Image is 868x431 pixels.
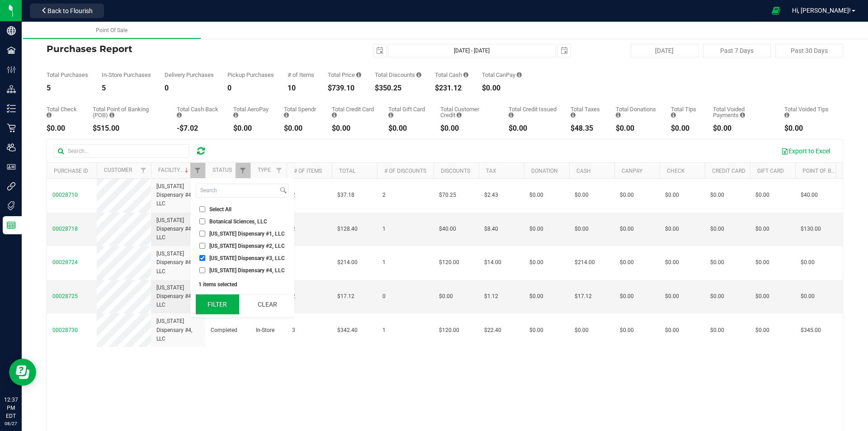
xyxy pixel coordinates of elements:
a: Total [339,168,355,174]
input: [US_STATE] Dispensary #3, LLC [199,255,205,261]
span: [US_STATE] Dispensary #3, LLC [209,256,285,261]
div: $0.00 [671,125,699,132]
i: Sum of the successful, non-voided credit card payment transactions for all purchases in the date ... [332,112,337,118]
div: Total Discounts [375,72,421,78]
span: [US_STATE] Dispensary #4, LLC [156,284,200,310]
span: $1.12 [484,292,498,301]
inline-svg: Configuration [7,65,16,74]
i: Sum of the successful, non-voided point-of-banking payment transactions, both via payment termina... [109,112,114,118]
inline-svg: Integrations [7,182,16,191]
span: $0.00 [620,326,634,335]
i: Sum of all account credit issued for all refunds from returned purchases in the date range. [509,112,514,118]
inline-svg: Retail [7,123,16,133]
div: Total CanPay [482,72,522,78]
a: Filter [236,163,250,178]
div: $0.00 [482,85,522,92]
div: Total Point of Banking (POB) [93,106,163,118]
span: $0.00 [620,191,634,199]
a: Purchase ID [54,168,88,174]
span: $0.00 [801,258,815,267]
div: Total AeroPay [233,106,270,118]
span: $120.00 [439,326,459,335]
span: $0.00 [620,225,634,233]
span: $40.00 [801,191,818,199]
a: Facility [158,167,190,173]
div: $0.00 [440,125,495,132]
a: # of Discounts [384,168,426,174]
a: Filter [272,163,287,178]
div: Total Cash [435,72,468,78]
a: Tax [486,168,496,174]
span: 1 [382,326,386,335]
span: $0.00 [575,326,589,335]
span: $0.00 [710,191,724,199]
span: 1 [382,225,386,233]
a: Point of Banking (POB) [802,168,867,174]
span: Select All [209,207,231,212]
inline-svg: Tags [7,201,16,210]
span: 2 [382,191,386,199]
span: $0.00 [801,292,815,301]
div: Total Taxes [571,106,602,118]
div: 0 [227,85,274,92]
i: Sum of the cash-back amounts from rounded-up electronic payments for all purchases in the date ra... [177,112,182,118]
span: $22.40 [484,326,501,335]
div: Total Voided Payments [713,106,771,118]
div: In-Store Purchases [102,72,151,78]
button: Past 7 Days [703,44,771,57]
span: $0.00 [575,191,589,199]
span: $0.00 [665,258,679,267]
div: Total Price [328,72,361,78]
i: Sum of the total taxes for all purchases in the date range. [571,112,576,118]
inline-svg: Users [7,143,16,152]
span: $342.40 [337,326,358,335]
a: CanPay [622,168,642,174]
span: [US_STATE] Dispensary #4, LLC [156,182,200,208]
span: 00028718 [52,226,78,232]
button: Export to Excel [775,143,836,159]
i: Sum of the successful, non-voided cash payment transactions for all purchases in the date range. ... [463,72,468,78]
div: Total Credit Issued [509,106,557,118]
input: Search... [54,144,189,158]
div: -$7.02 [177,125,220,132]
input: [US_STATE] Dispensary #4, LLC [199,267,205,273]
i: Sum of all tips added to successful, non-voided payments for all purchases in the date range. [671,112,676,118]
div: $0.00 [713,125,771,132]
i: Sum of the successful, non-voided check payment transactions for all purchases in the date range. [47,112,52,118]
i: Sum of the successful, non-voided CanPay payment transactions for all purchases in the date range. [517,72,522,78]
span: [US_STATE] Dispensary #4, LLC [156,317,200,343]
span: Botanical Sciences, LLC [209,219,267,224]
input: Select All [199,206,205,212]
a: Gift Card [757,168,784,174]
div: $0.00 [784,125,830,132]
span: $0.00 [575,225,589,233]
span: Point Of Sale [96,27,127,33]
span: $130.00 [801,225,821,233]
div: 0 [165,85,214,92]
span: $345.00 [801,326,821,335]
span: [US_STATE] Dispensary #1, LLC [209,231,285,237]
div: $48.35 [571,125,602,132]
div: $0.00 [47,125,79,132]
button: Past 30 Days [775,44,843,57]
span: $8.40 [484,225,498,233]
span: $40.00 [439,225,456,233]
button: [DATE] [631,44,698,57]
span: In-Store [256,326,274,335]
div: 5 [47,85,88,92]
span: $214.00 [337,258,358,267]
a: Discounts [441,168,470,174]
span: $0.00 [665,292,679,301]
inline-svg: Facilities [7,46,16,55]
span: 00028730 [52,327,78,333]
a: Customer [104,167,132,173]
inline-svg: Company [7,26,16,35]
span: $0.00 [710,292,724,301]
span: Back to Flourish [47,7,93,14]
span: 00028710 [52,192,78,198]
inline-svg: Distribution [7,85,16,94]
span: [US_STATE] Dispensary #4, LLC [156,250,200,276]
span: $128.40 [337,225,358,233]
div: Total Purchases [47,72,88,78]
div: Total Spendr [284,106,318,118]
